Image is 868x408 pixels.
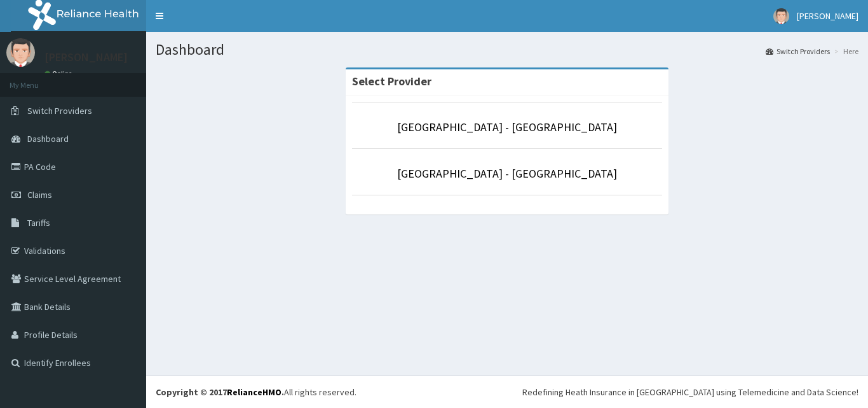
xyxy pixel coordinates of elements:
[6,38,35,67] img: User Image
[797,10,858,22] span: [PERSON_NAME]
[522,386,858,398] div: Redefining Heath Insurance in [GEOGRAPHIC_DATA] using Telemedicine and Data Science!
[766,46,830,57] a: Switch Providers
[156,41,858,58] h1: Dashboard
[27,105,92,116] span: Switch Providers
[227,386,281,398] a: RelianceHMO
[44,69,75,78] a: Online
[146,376,868,408] footer: All rights reserved.
[27,217,50,229] span: Tariffs
[156,386,284,398] strong: Copyright © 2017 .
[44,52,128,63] p: [PERSON_NAME]
[397,166,617,181] a: [GEOGRAPHIC_DATA] - [GEOGRAPHIC_DATA]
[27,133,69,144] span: Dashboard
[397,120,617,134] a: [GEOGRAPHIC_DATA] - [GEOGRAPHIC_DATA]
[352,74,431,88] strong: Select Provider
[831,46,858,57] li: Here
[27,189,52,200] span: Claims
[773,8,789,24] img: User Image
